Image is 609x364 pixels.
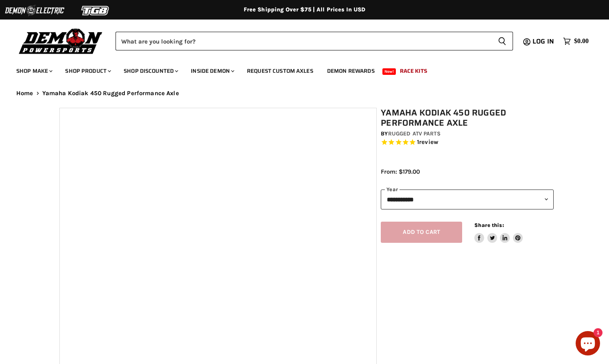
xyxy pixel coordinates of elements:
[4,3,65,18] img: Demon Electric Logo 2
[474,222,504,228] span: Share this:
[10,59,587,79] ul: Main menu
[394,63,433,79] a: Race Kits
[16,26,105,55] img: Demon Powersports
[16,90,33,97] a: Home
[559,35,593,47] a: $0.00
[573,331,602,357] inbox-online-store-chat: Shopify online store chat
[381,129,554,138] div: by
[241,63,319,79] a: Request Custom Axles
[321,63,381,79] a: Demon Rewards
[491,32,513,50] button: Search
[474,222,523,243] aside: Share this:
[381,168,420,175] span: From: $179.00
[116,32,513,50] form: Product
[381,190,554,209] select: year
[381,138,554,147] span: Rated 5.0 out of 5 stars 1 reviews
[65,3,126,18] img: TGB Logo 2
[533,36,554,46] span: Log in
[419,139,438,146] span: review
[417,139,438,146] span: 1 reviews
[574,37,589,45] span: $0.00
[116,32,491,50] input: Search
[388,130,441,137] a: Rugged ATV Parts
[185,63,239,79] a: Inside Demon
[118,63,183,79] a: Shop Discounted
[10,63,57,79] a: Shop Make
[42,90,179,97] span: Yamaha Kodiak 450 Rugged Performance Axle
[59,63,116,79] a: Shop Product
[381,108,554,128] h1: Yamaha Kodiak 450 Rugged Performance Axle
[382,68,396,75] span: New!
[529,38,559,45] a: Log in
